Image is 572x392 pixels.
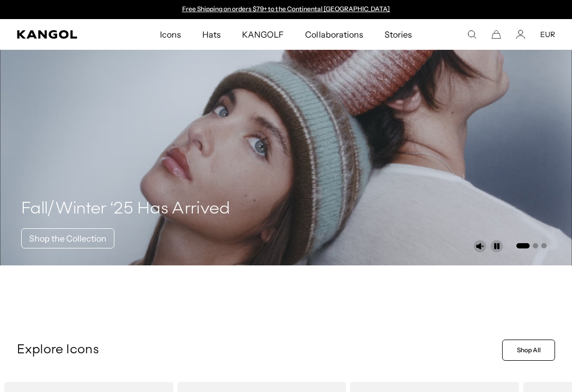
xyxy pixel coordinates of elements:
ul: Select a slide to show [515,241,547,250]
a: Collaborations [294,19,373,50]
span: Stories [385,19,412,50]
a: Free Shipping on orders $79+ to the Continental [GEOGRAPHIC_DATA] [182,5,390,13]
a: Kangol [17,30,105,39]
div: Announcement [177,5,395,14]
span: Hats [202,19,221,50]
button: Go to slide 3 [541,243,547,248]
span: Collaborations [305,19,363,50]
summary: Search here [467,30,477,39]
button: Cart [491,30,501,39]
slideshow-component: Announcement bar [177,5,395,14]
button: Pause [490,240,503,253]
a: KANGOLF [231,19,294,50]
button: Go to slide 2 [533,243,538,248]
a: Stories [374,19,423,50]
div: 1 of 2 [177,5,395,14]
button: Go to slide 1 [516,243,530,248]
a: Shop All [502,340,555,361]
span: Icons [160,19,181,50]
a: Shop the Collection [21,228,114,248]
a: Hats [192,19,231,50]
h4: Fall/Winter ‘25 Has Arrived [21,199,230,220]
button: Unmute [473,240,486,253]
p: Explore Icons [17,342,498,358]
button: EUR [540,30,555,39]
a: Icons [149,19,192,50]
a: Account [516,30,525,39]
span: KANGOLF [242,19,284,50]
